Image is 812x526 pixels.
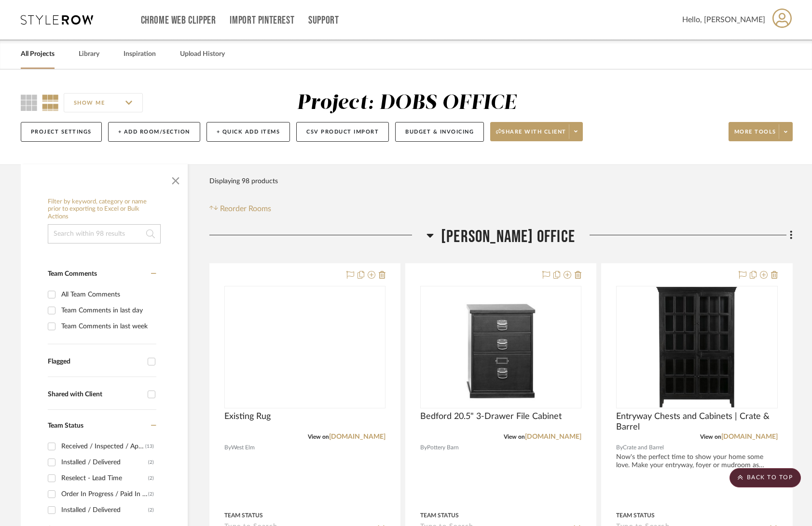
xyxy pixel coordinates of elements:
button: + Quick Add Items [206,122,290,142]
a: [DOMAIN_NAME] [329,433,385,440]
div: Received / Inspected / Approved [61,439,145,454]
div: All Team Comments [61,287,154,302]
span: Reorder Rooms [220,203,271,215]
div: Team Status [420,511,459,520]
span: View on [504,434,525,440]
button: Share with client [490,122,583,141]
a: All Projects [21,48,55,61]
span: Bedford 20.5" 3-Drawer File Cabinet [420,411,562,422]
div: (2) [148,455,154,470]
span: By [616,443,623,452]
div: Installed / Delivered [61,502,148,518]
div: Flagged [48,358,143,366]
div: Shared with Client [48,391,143,399]
div: Team Comments in last day [61,303,154,318]
button: Budget & Invoicing [395,122,484,142]
span: Team Status [48,422,83,429]
a: [DOMAIN_NAME] [525,433,581,440]
div: (2) [148,502,154,518]
a: Import Pinterest [230,16,294,25]
span: [PERSON_NAME] OFFICE [441,227,575,247]
a: Support [308,16,339,25]
span: Share with client [496,128,566,143]
div: (2) [148,471,154,486]
h6: Filter by keyword, category or name prior to exporting to Excel or Bulk Actions [48,198,161,221]
button: + Add Room/Section [108,122,200,142]
div: (2) [148,486,154,502]
a: Upload History [180,48,225,61]
input: Search within 98 results [48,224,161,243]
span: Existing Rug [224,411,271,422]
div: Order In Progress / Paid In Full w/ Freight, No Balance due [61,486,148,502]
a: Library [79,48,99,61]
span: Team Comments [48,270,97,277]
span: View on [308,434,329,440]
button: CSV Product Import [296,122,389,142]
div: Installed / Delivered [61,455,148,470]
a: Inspiration [124,48,156,61]
div: Team Status [616,511,655,520]
a: Chrome Web Clipper [141,16,216,25]
div: Team Status [224,511,263,520]
button: More tools [729,122,793,141]
div: (13) [145,439,154,454]
scroll-to-top-button: BACK TO TOP [729,468,801,487]
span: Pottery Barn [427,443,459,452]
span: By [420,443,427,452]
button: Reorder Rooms [209,203,272,215]
button: Close [166,169,185,189]
span: By [224,443,231,452]
button: Project Settings [21,122,102,142]
span: West Elm [231,443,255,452]
div: Reselect - Lead Time [61,471,148,486]
span: Entryway Chests and Cabinets | Crate & Barrel [616,411,777,432]
div: Project: DOBS OFFICE [297,93,517,113]
div: Displaying 98 products [209,172,278,191]
a: [DOMAIN_NAME] [721,433,778,440]
img: Bedford 20.5" 3-Drawer File Cabinet [434,287,568,407]
span: View on [700,434,721,440]
span: Hello, [PERSON_NAME] [682,14,765,26]
span: More tools [734,128,776,143]
div: Team Comments in last week [61,319,154,334]
img: Entryway Chests and Cabinets | Crate & Barrel [636,287,757,407]
span: Crate and Barrel [623,443,664,452]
